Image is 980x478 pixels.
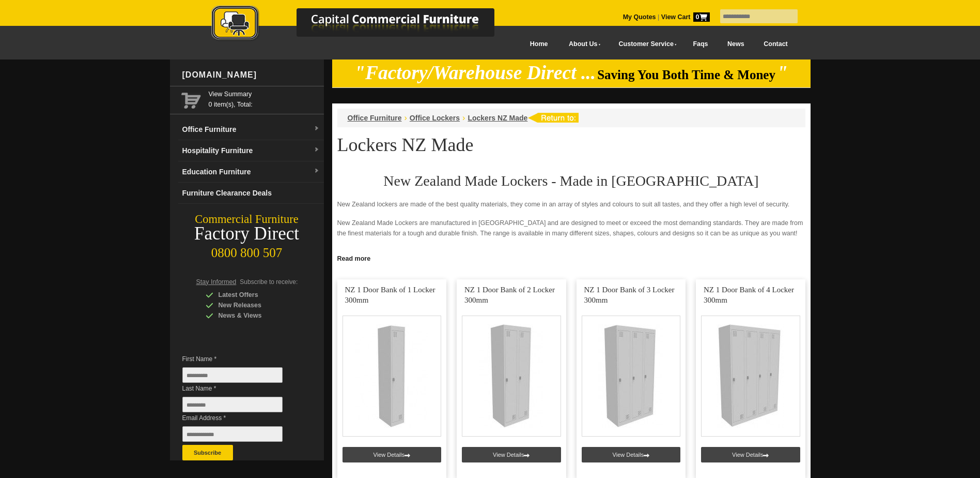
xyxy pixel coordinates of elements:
[314,168,320,174] img: dropdown
[206,300,304,310] div: New Releases
[182,367,283,383] input: First Name *
[607,33,683,56] a: Customer Service
[182,383,298,394] span: Last Name *
[337,218,805,238] p: New Zealand Made Lockers are manufactured in [GEOGRAPHIC_DATA] and are designed to meet or exceed...
[661,13,710,21] strong: View Cart
[348,114,402,122] a: Office Furniture
[557,33,607,56] a: About Us
[182,445,233,460] button: Subscribe
[332,251,811,264] a: Click to read more
[623,13,656,21] a: My Quotes
[405,113,407,123] li: ›
[337,199,805,210] p: New Zealand lockers are made of the best quality materials, they come in an array of styles and c...
[527,113,579,123] img: return to
[178,183,324,204] a: Furniture Clearance Deals
[314,147,320,153] img: dropdown
[410,114,460,122] a: Office Lockers
[337,135,805,155] h1: Lockers NZ Made
[182,413,298,423] span: Email Address *
[314,126,320,132] img: dropdown
[693,12,710,22] span: 0
[468,114,527,122] a: Lockers NZ Made
[183,5,545,43] img: Capital Commercial Furniture Logo
[683,33,718,56] a: Faqs
[597,68,775,82] span: Saving You Both Time & Money
[170,212,324,227] div: Commercial Furniture
[183,5,545,46] a: Capital Commercial Furniture Logo
[206,290,304,300] div: Latest Offers
[182,397,283,412] input: Last Name *
[178,59,324,91] div: [DOMAIN_NAME]
[178,140,324,161] a: Hospitality Furnituredropdown
[240,278,298,286] span: Subscribe to receive:
[206,310,304,321] div: News & Views
[182,426,283,442] input: Email Address *
[178,161,324,183] a: Education Furnituredropdown
[659,13,709,21] a: View Cart0
[209,89,320,108] span: 0 item(s), Total:
[462,113,465,123] li: ›
[354,62,596,83] em: "Factory/Warehouse Direct ...
[196,278,237,286] span: Stay Informed
[718,33,754,56] a: News
[170,241,324,260] div: 0800 800 507
[170,227,324,241] div: Factory Direct
[777,62,788,83] em: "
[754,33,797,56] a: Contact
[182,354,298,364] span: First Name *
[209,89,320,99] a: View Summary
[337,173,805,189] h2: New Zealand Made Lockers - Made in [GEOGRAPHIC_DATA]
[178,119,324,140] a: Office Furnituredropdown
